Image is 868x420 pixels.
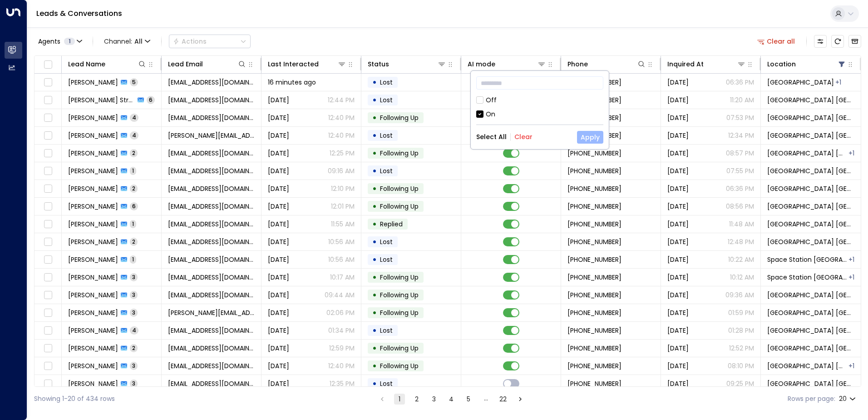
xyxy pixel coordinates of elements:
[814,35,827,48] button: Customize
[42,219,54,230] span: Toggle select row
[372,340,377,356] div: •
[268,361,289,370] span: Sep 29, 2025
[463,394,474,405] button: Go to page 5
[567,237,621,246] span: +447538308282
[835,78,841,87] div: Space Station Castle Bromwich
[667,149,689,158] span: Sep 28, 2025
[42,95,54,106] span: Toggle select row
[380,113,419,122] span: Following Up
[380,344,419,353] span: Following Up
[767,131,854,140] span: Space Station Castle Bromwich
[372,163,377,179] div: •
[767,220,854,229] span: Space Station Castle Bromwich
[411,394,422,405] button: Go to page 2
[567,361,621,370] span: +447926222404
[326,308,355,317] p: 02:06 PM
[848,361,854,370] div: Space Station Garretts Green
[667,113,689,122] span: Sep 18, 2025
[667,344,689,353] span: Sep 28, 2025
[788,394,835,404] label: Rows per page:
[380,95,393,105] span: Lost
[380,326,393,335] span: Lost
[767,308,854,317] span: Space Station Castle Bromwich
[567,184,621,193] span: +447788574274
[268,273,289,282] span: Yesterday
[42,325,54,336] span: Toggle select row
[42,378,54,390] span: Toggle select row
[380,255,393,264] span: Lost
[42,77,54,88] span: Toggle select row
[168,255,255,264] span: leanneshaw55@gmail.com
[380,308,419,317] span: Following Up
[328,361,355,370] p: 12:40 PM
[725,290,754,300] p: 09:36 AM
[68,131,118,140] span: Danielle Ibaress
[130,238,138,245] span: 2
[130,220,136,228] span: 1
[42,236,54,248] span: Toggle select row
[42,112,54,124] span: Toggle select row
[130,255,136,263] span: 1
[767,361,848,370] span: Space Station Castle Bromwich
[380,237,393,246] span: Lost
[42,59,54,70] span: Toggle select all
[667,361,689,370] span: Sep 24, 2025
[372,128,377,143] div: •
[368,59,389,70] div: Status
[372,376,377,391] div: •
[667,95,689,105] span: Sep 07, 2025
[168,202,255,211] span: staceybrown186@googlemail.com
[168,220,255,229] span: jakeyboy23@hotmail.com
[667,131,689,140] span: Sep 20, 2025
[372,110,377,125] div: •
[767,113,854,122] span: Space Station Castle Bromwich
[726,113,754,122] p: 07:53 PM
[42,272,54,283] span: Toggle select row
[726,202,754,211] p: 08:56 PM
[68,149,118,158] span: Jemal Ahmed Kassim
[728,131,754,140] p: 12:34 PM
[567,149,621,158] span: +447393307800
[130,344,138,352] span: 2
[130,326,138,334] span: 4
[767,149,848,158] span: Space Station Castle Bromwich
[330,273,355,282] p: 10:17 AM
[394,394,405,405] button: page 1
[372,92,377,108] div: •
[372,287,377,303] div: •
[667,220,689,229] span: Yesterday
[567,290,621,300] span: +447714368352
[168,131,255,140] span: danielle.ibaress@icloud.com
[168,379,255,388] span: zdingley01@gmail.com
[42,201,54,212] span: Toggle select row
[848,35,861,48] button: Archived Leads
[667,202,689,211] span: Sep 18, 2025
[667,237,689,246] span: Sep 28, 2025
[667,326,689,335] span: Sep 19, 2025
[168,290,255,300] span: tonyat1995@gmail.com
[328,113,355,122] p: 12:40 PM
[68,326,118,335] span: Charles Wootton
[130,131,138,139] span: 4
[372,145,377,161] div: •
[68,308,118,317] span: Cathy Burkett
[567,220,621,229] span: +447525965808
[767,273,848,282] span: Space Station Garretts Green
[380,361,419,370] span: Following Up
[168,166,255,175] span: Jimifashion11@gmail.com
[68,166,118,175] span: Jemal Ahmed Kassim
[268,255,289,264] span: Yesterday
[130,202,138,210] span: 6
[567,326,621,335] span: +447719922120
[767,184,854,193] span: Space Station Castle Bromwich
[726,166,754,175] p: 07:55 PM
[168,237,255,246] span: leanneshaw55@gmail.com
[767,59,796,70] div: Location
[130,78,138,86] span: 5
[168,184,255,193] span: batchfordp@gmail.com
[848,273,854,282] div: Space Station Castle Bromwich
[767,202,854,211] span: Space Station Castle Bromwich
[767,95,854,105] span: Space Station Castle Bromwich
[667,308,689,317] span: Sep 25, 2025
[268,95,289,105] span: Yesterday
